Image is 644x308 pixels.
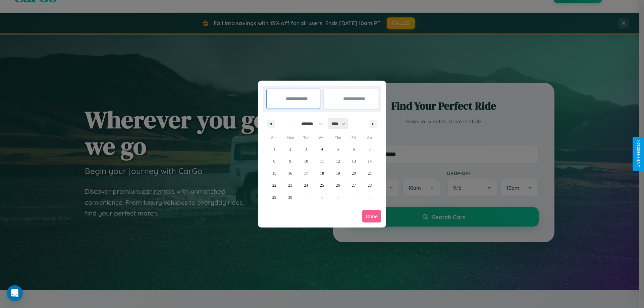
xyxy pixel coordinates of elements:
span: 4 [321,143,323,155]
button: 15 [266,167,282,179]
button: 9 [282,155,298,167]
span: 16 [288,167,292,179]
button: 6 [346,143,362,155]
button: 17 [298,167,314,179]
span: 3 [305,143,307,155]
button: 2 [282,143,298,155]
button: 16 [282,167,298,179]
button: 7 [362,143,378,155]
span: Mon [282,132,298,143]
span: Fri [346,132,362,143]
button: 24 [298,179,314,191]
span: 30 [288,191,292,203]
span: Thu [330,132,346,143]
span: 23 [288,179,292,191]
span: 26 [336,179,340,191]
button: 8 [266,155,282,167]
span: 19 [336,167,340,179]
span: 6 [353,143,355,155]
div: Give Feedback [636,140,641,168]
span: 15 [272,167,276,179]
button: 30 [282,191,298,203]
button: 29 [266,191,282,203]
span: 5 [337,143,339,155]
button: 18 [314,167,330,179]
button: 11 [314,155,330,167]
button: 25 [314,179,330,191]
button: 19 [330,167,346,179]
button: 13 [346,155,362,167]
button: 10 [298,155,314,167]
button: 27 [346,179,362,191]
div: Open Intercom Messenger [7,285,23,301]
span: 11 [320,155,324,167]
button: 12 [330,155,346,167]
button: Done [362,210,381,223]
span: 22 [272,179,276,191]
button: 28 [362,179,378,191]
span: 27 [352,179,356,191]
span: 29 [272,191,276,203]
span: 2 [289,143,291,155]
span: 25 [320,179,324,191]
span: Wed [314,132,330,143]
span: 21 [368,167,372,179]
button: 4 [314,143,330,155]
span: 12 [336,155,340,167]
button: 1 [266,143,282,155]
span: 18 [320,167,324,179]
span: 24 [304,179,308,191]
button: 3 [298,143,314,155]
span: 17 [304,167,308,179]
button: 5 [330,143,346,155]
button: 21 [362,167,378,179]
button: 23 [282,179,298,191]
button: 26 [330,179,346,191]
span: 8 [273,155,275,167]
span: Tue [298,132,314,143]
span: Sat [362,132,378,143]
span: 1 [273,143,275,155]
span: 9 [289,155,291,167]
span: 10 [304,155,308,167]
span: 14 [368,155,372,167]
span: Sun [266,132,282,143]
span: 13 [352,155,356,167]
button: 22 [266,179,282,191]
span: 7 [369,143,371,155]
span: 20 [352,167,356,179]
button: 14 [362,155,378,167]
span: 28 [368,179,372,191]
button: 20 [346,167,362,179]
